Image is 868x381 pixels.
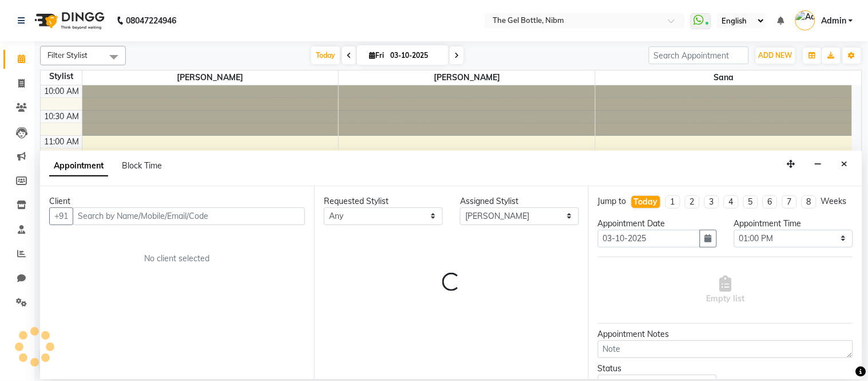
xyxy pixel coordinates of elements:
[763,195,778,209] li: 6
[724,195,739,209] li: 4
[649,46,749,64] input: Search Appointment
[734,218,853,230] div: Appointment Time
[49,195,305,207] div: Client
[42,85,82,97] div: 10:00 AM
[460,195,579,207] div: Assigned Stylist
[29,5,108,37] img: logo
[802,195,817,209] li: 8
[122,160,162,171] span: Block Time
[598,328,853,340] div: Appointment Notes
[49,207,73,225] button: +91
[339,70,595,85] span: [PERSON_NAME]
[42,136,82,148] div: 11:00 AM
[598,195,627,207] div: Jump to
[743,195,758,209] li: 5
[707,276,745,305] span: Empty list
[73,207,305,225] input: Search by Name/Mobile/Email/Code
[596,70,852,85] span: sana
[311,46,340,64] span: Today
[47,50,88,60] span: Filter Stylist
[821,195,847,207] div: Weeks
[837,155,853,173] button: Close
[77,253,278,265] div: No client selected
[42,111,82,123] div: 10:30 AM
[41,70,82,83] div: Stylist
[795,10,815,30] img: Admin
[598,230,700,248] input: yyyy-mm-dd
[598,363,717,375] div: Status
[782,195,797,209] li: 7
[704,195,719,209] li: 3
[634,196,658,208] div: Today
[49,156,108,176] span: Appointment
[126,5,176,37] b: 08047224946
[756,48,795,64] button: ADD NEW
[366,51,387,60] span: Fri
[387,47,444,64] input: 2025-10-03
[665,195,680,209] li: 1
[685,195,700,209] li: 2
[821,15,846,27] span: Admin
[759,51,792,60] span: ADD NEW
[324,195,443,207] div: Requested Stylist
[82,70,339,85] span: [PERSON_NAME]
[598,218,717,230] div: Appointment Date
